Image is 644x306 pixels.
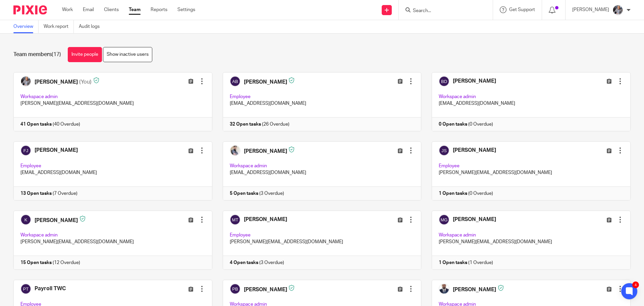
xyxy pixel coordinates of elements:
a: Work report [44,20,74,33]
a: Team [129,6,141,13]
a: Audit logs [79,20,105,33]
a: Show inactive users [103,47,152,62]
img: Pixie [13,5,47,14]
a: Reports [151,6,167,13]
a: Settings [177,6,195,13]
div: 4 [632,281,639,288]
img: -%20%20-%20studio@ingrained.co.uk%20for%20%20-20220223%20at%20101413%20-%201W1A2026.jpg [612,5,623,15]
a: Invite people [68,47,102,62]
a: Clients [104,6,119,13]
a: Work [62,6,73,13]
h1: Team members [13,51,61,58]
a: Overview [13,20,39,33]
span: (17) [52,52,61,57]
a: Email [83,6,94,13]
input: Search [412,8,473,14]
span: Get Support [509,7,535,12]
p: [PERSON_NAME] [572,6,609,13]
